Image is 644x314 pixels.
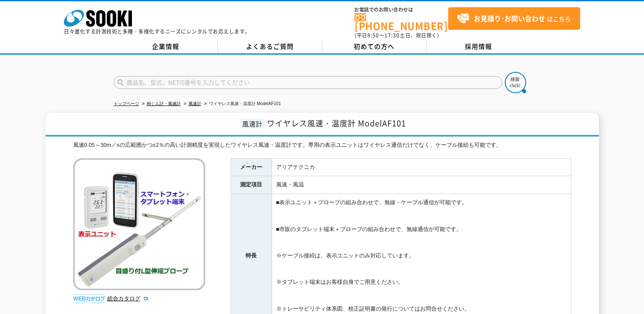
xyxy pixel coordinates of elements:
a: 企業情報 [114,40,218,53]
p: 日々進化する計測技術と多種・多様化するニーズにレンタルでお応えします。 [64,29,250,34]
a: お見積り･お問い合わせはこちら [448,7,580,30]
span: はこちら [457,12,571,25]
span: (平日 ～ 土日、祝日除く) [355,31,439,39]
img: webカタログ [73,294,105,303]
li: ワイヤレス風速・温度計 ModelAF101 [203,100,281,108]
th: メーカー [231,158,272,176]
a: 採用情報 [426,40,531,53]
a: 初めての方へ [322,40,426,53]
td: 風速・風温 [272,176,571,194]
strong: お見積り･お問い合わせ [474,13,545,23]
span: 17:30 [384,31,400,39]
th: 測定項目 [231,176,272,194]
img: btn_search.png [505,72,526,93]
a: 総合カタログ [107,295,149,302]
a: 風速計 [189,101,201,106]
a: よくあるご質問 [218,40,322,53]
a: トップページ [114,101,139,106]
span: 8:50 [367,31,379,39]
span: 初めての方へ [354,42,395,51]
span: ワイヤレス風速・温度計 ModelAF101 [267,117,406,129]
img: ワイヤレス風速・温度計 ModelAF101 [73,158,205,290]
a: 粉じん計・風速計 [147,101,181,106]
span: 風速計 [240,119,265,128]
a: [PHONE_NUMBER] [355,13,448,31]
td: アリアテクニカ [272,158,571,176]
span: お電話でのお問い合わせは [355,7,448,12]
div: 風速0.05～30m／sの広範囲かつ±2％の高い計測精度を実現したワイヤレス風速・温度計です。専用の表示ユニットはワイヤレス通信だけでなく、ケーブル接続も可能です。 [73,141,571,150]
input: 商品名、型式、NETIS番号を入力してください [114,76,502,89]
